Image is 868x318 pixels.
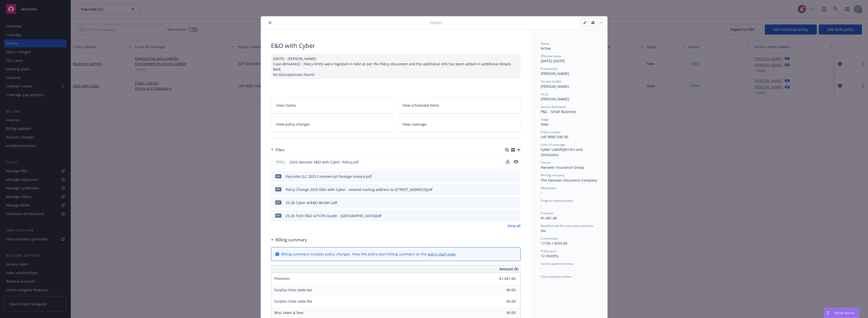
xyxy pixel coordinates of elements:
span: Commission [541,236,558,241]
span: 12 months [541,253,559,258]
span: [PERSON_NAME] [541,84,569,89]
span: The Hanover Insurance Company [541,178,597,183]
span: - [541,266,542,271]
div: Files [271,147,284,153]
div: Drag to move [825,308,831,318]
div: 25.26 Tech E&O w/TCPA Quote - [GEOGRAPHIC_DATA]pdf [286,213,382,218]
span: Active [541,46,551,51]
span: pdf [275,174,281,178]
input: 0.00 [486,298,519,305]
span: Carrier [541,160,551,165]
span: Service lead(s) [541,79,561,83]
button: download file [506,213,510,218]
button: preview file [514,187,519,192]
span: Client payment status [541,274,571,279]
div: Policy Change 2025 E&O with Cyber - Amend mailing address to [STREET_ADDRESS]pdf [286,187,432,192]
span: P&C - Small Business [541,109,576,114]
button: preview file [514,200,519,205]
button: preview file [514,174,519,179]
span: View claims [276,103,296,108]
span: Policy [430,20,442,25]
span: Effective dates [541,54,561,58]
span: Premium [541,211,554,215]
button: close [267,20,273,26]
div: E&O with Cyber [271,41,521,50]
span: Premium [274,276,290,281]
span: 17.5% / $255.68 [541,241,567,246]
span: Surplus lines state tax [274,287,312,292]
h3: Billing summary [276,237,307,243]
a: View scheduled items [397,97,521,113]
span: pdf [275,187,281,191]
button: download file [506,159,510,163]
span: Status [541,41,550,46]
input: 0.00 [486,309,519,316]
span: Newfront will file state taxes and fees [541,224,593,228]
span: Errors and Omissions [541,147,584,157]
input: 0.00 [486,275,519,282]
div: 25.26 Cyber w/E&O Binder.pdf [286,200,337,205]
span: No [541,228,546,233]
button: download file [506,159,510,165]
span: Cyber Liability [541,147,565,152]
span: Surplus lines state fee [274,299,312,304]
span: - [541,190,542,195]
span: New [541,122,548,127]
span: Producer(s) [541,67,557,71]
button: preview file [514,160,518,163]
span: Stage [541,117,549,122]
span: [PERSON_NAME] [541,71,569,76]
span: - [541,203,542,208]
button: preview file [514,213,519,218]
span: LHF M061346 00 [541,134,568,139]
a: View claims [271,97,394,113]
span: 2025 Hanover E&O with Cyber -Policy.pdf [289,159,359,165]
span: Misc taxes & fees [274,310,304,315]
span: Wholesaler [541,186,557,190]
span: pdf [275,200,281,204]
div: [DATE] - [PERSON_NAME] Case #01640422 : Policy limits were Ingested in NAV as per the Policy docu... [271,54,521,79]
span: Policy term [541,249,556,253]
a: policy start page [428,252,456,256]
span: Amount ($) [499,266,518,272]
div: [DATE] - [DATE] [541,54,597,64]
span: Policy [275,160,285,164]
span: Program administrator [541,198,573,203]
span: $1,461.00 [541,216,557,220]
button: download file [506,174,510,179]
span: pdf [275,214,281,217]
div: Billing summary includes policy changes. View the policy start billing summary on the . [281,251,457,257]
span: View coverage [402,122,426,127]
span: - [541,279,542,284]
span: Nova Assist [835,311,855,315]
span: Carrier payment status [541,262,573,266]
a: View coverage [397,116,521,132]
span: Policy number [541,130,561,134]
button: Nova Assist [824,308,859,318]
h3: Files [276,147,284,153]
div: Pascivite LLC 2025 Commercial Package Invoice.pdf [286,174,372,179]
a: View policy changes [271,116,394,132]
span: AC(s) [541,92,548,96]
span: Hanover Insurance Group [541,165,584,170]
button: preview file [514,159,518,165]
input: 0.00 [486,286,519,294]
span: View policy changes [276,122,310,127]
button: download file [506,200,510,205]
button: download file [506,187,510,192]
span: Service lead team [541,105,566,109]
span: Writing company [541,173,564,177]
span: Lines of coverage [541,142,565,147]
span: View scheduled items [402,103,439,108]
div: Billing summary [271,237,307,243]
span: [PERSON_NAME] [541,97,569,101]
a: View all [507,223,521,228]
